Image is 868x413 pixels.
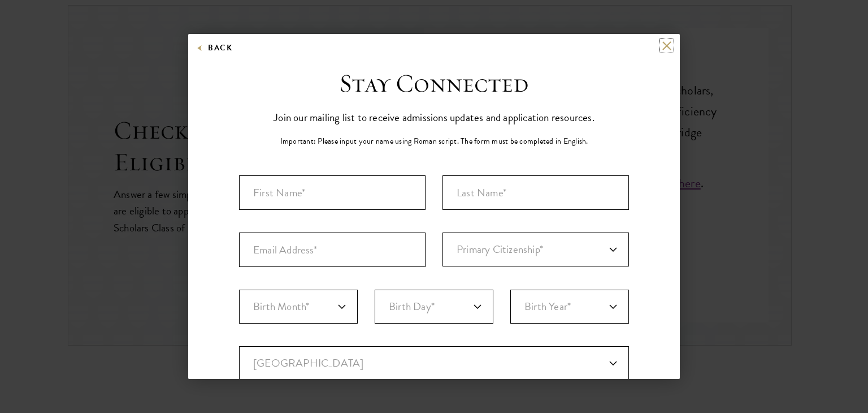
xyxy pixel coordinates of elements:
[442,175,629,210] input: Last Name*
[375,290,493,324] select: Day
[197,41,232,55] button: Back
[339,68,529,100] h3: Stay Connected
[510,290,629,324] select: Year
[274,108,594,127] p: Join our mailing list to receive admissions updates and application resources.
[239,290,629,346] div: Birthdate*
[442,175,629,210] div: Last Name (Family Name)*
[239,175,426,210] input: First Name*
[239,233,426,267] input: Email Address*
[280,135,588,147] p: Important: Please input your name using Roman script. The form must be completed in English.
[239,290,358,324] select: Month
[442,233,629,267] div: Primary Citizenship*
